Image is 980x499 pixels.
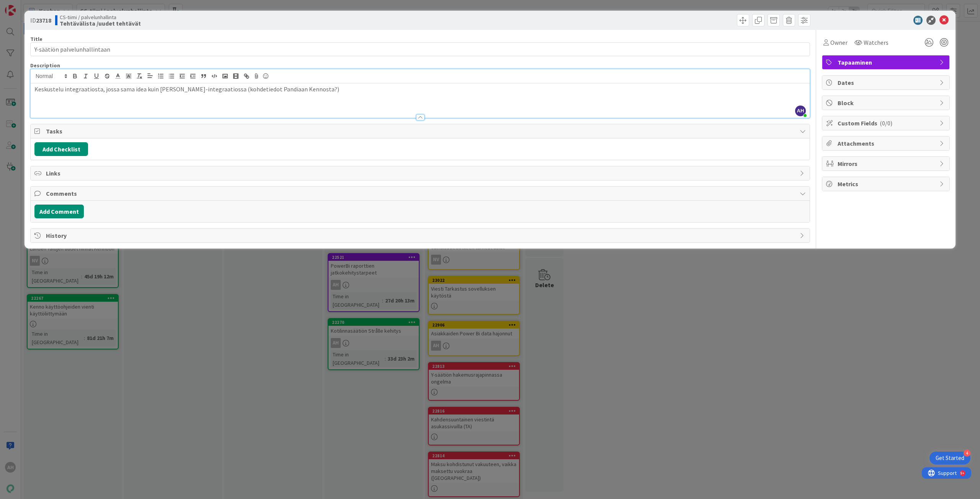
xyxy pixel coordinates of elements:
[795,106,806,116] span: AH
[830,38,848,47] span: Owner
[880,119,892,127] span: ( 0/0 )
[864,38,889,47] span: Watchers
[30,36,42,42] label: Title
[936,454,964,462] div: Get Started
[60,14,141,20] span: CS-tiimi / palvelunhallinta
[838,78,936,87] span: Dates
[39,3,42,9] div: 9+
[16,1,35,10] span: Support
[46,127,796,136] span: Tasks
[838,58,936,67] span: Tapaaminen
[34,85,806,94] p: Keskustelu integraatiosta, jossa sama idea kuin [PERSON_NAME]-integraatiossa (kohdetiedot Pandiaa...
[36,16,51,24] b: 23718
[30,16,51,25] span: ID
[964,450,970,457] div: 4
[838,119,936,128] span: Custom Fields
[60,20,141,26] b: Tehtävälista /uudet tehtävät
[838,98,936,107] span: Block
[46,169,796,178] span: Links
[46,231,796,240] span: History
[34,205,84,218] button: Add Comment
[838,159,936,168] span: Mirrors
[838,139,936,148] span: Attachments
[46,189,796,198] span: Comments
[34,142,88,156] button: Add Checklist
[929,452,970,465] div: Open Get Started checklist, remaining modules: 4
[30,42,810,56] input: type card name here...
[838,179,936,189] span: Metrics
[30,62,60,69] span: Description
